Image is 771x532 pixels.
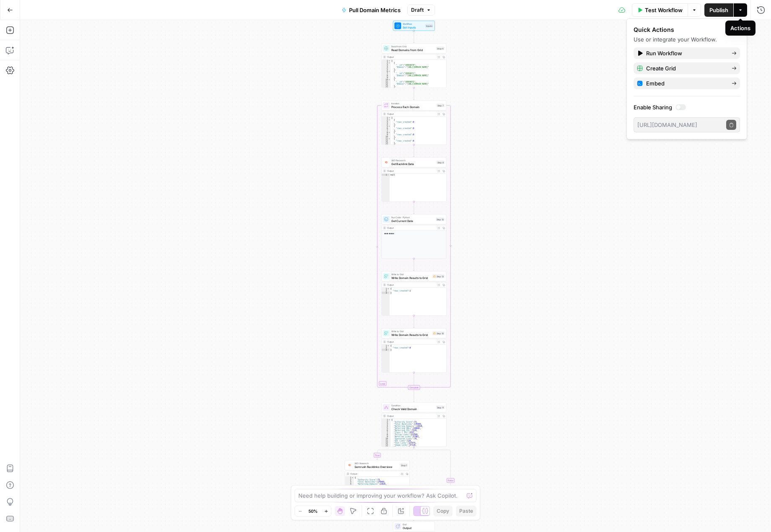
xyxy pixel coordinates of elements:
div: Write to GridWrite Domain Results to GridStep 10Output{ "rows_created":0} [381,328,446,373]
div: Output [350,472,398,475]
span: Toggle code folding, rows 1 through 17 [388,419,391,421]
div: Step 12 [436,217,445,221]
div: 7 [382,72,391,75]
div: 6 [382,429,391,431]
label: Enable Sharing [634,103,740,111]
div: 14 [382,87,391,89]
div: 6 [382,127,391,129]
div: 11 [382,440,391,442]
span: Toggle code folding, rows 2 through 4 [388,119,391,121]
div: 5 [382,68,391,70]
div: 12 [382,83,391,85]
span: SEO Research [354,462,398,465]
div: 3 [382,423,391,425]
div: ConditionCheck Valid DomainStep 11Output{ "Authority Score":73, "Total Backlinks":179405, "Referr... [381,403,446,447]
g: Edge from step_11 to step_11-conditional-end [414,447,451,514]
button: Draft [407,5,435,15]
span: Run Workflow [646,49,725,57]
span: Toggle code folding, rows 1 through 22 [388,60,391,62]
span: Create Grid [646,64,725,72]
button: Pull Domain Metrics [336,3,406,17]
div: Output [387,55,435,59]
div: 3 [382,349,390,351]
div: 8 [382,132,391,134]
div: 1 [345,477,354,479]
div: Actions [730,24,750,32]
div: Read from GridRead Domains from GridStep 4Output[ { "__id":"10004070", "Domain":"[URL][DOMAIN_NAM... [381,44,446,88]
span: Toggle code folding, rows 14 through 16 [388,144,391,146]
span: Embed [646,79,725,88]
span: Write Domain Results to Grid [391,333,431,337]
span: Toggle code folding, rows 1 through 17 [388,117,391,119]
g: Edge from step_13 to step_10 [413,316,414,328]
div: 12 [382,442,391,444]
div: Inputs [425,24,433,28]
div: 3 [382,292,390,294]
div: 2 [382,119,391,121]
div: 10 [382,136,391,138]
div: EndOutput [381,522,446,532]
div: 2 [345,479,354,481]
div: Write to GridWrite Domain Results to GridStep 13Output{ "rows_created":1} [381,271,446,316]
div: Output [387,283,435,287]
span: Pull Domain Metrics [349,6,401,14]
div: Step 11 [436,405,445,409]
g: Edge from start to step_4 [413,31,414,43]
div: 2 [382,347,390,349]
span: Toggle code folding, rows 1 through 3 [387,288,390,290]
div: 2 [382,62,391,64]
span: Read from Grid [391,45,435,48]
g: Edge from step_8 to step_12 [413,202,414,214]
div: Output [387,414,435,418]
div: Output [387,226,435,230]
span: Check Valid Domain [391,407,435,411]
span: 50% [308,508,318,514]
span: Set Inputs [403,25,424,29]
div: 4 [382,123,391,125]
div: 11 [382,138,391,140]
div: 7 [382,431,391,434]
button: Copy [433,506,453,517]
span: Get Current Date [391,219,434,223]
span: Condition [391,404,435,407]
div: 10 [382,438,391,440]
span: Use or integrate your Workflow. [634,36,717,43]
div: 8 [382,434,391,436]
div: 13 [382,444,391,446]
div: 1 [382,419,391,421]
span: Draft [411,6,424,14]
span: Paste [459,507,473,515]
div: 9 [382,436,391,438]
div: 8 [382,75,391,77]
g: Edge from step_12 to step_13 [413,259,414,271]
button: Test Workflow [632,3,688,17]
div: 3 [382,64,391,66]
span: Toggle code folding, rows 5 through 7 [388,125,391,127]
div: 10 [382,79,391,81]
div: 14 [382,144,391,146]
span: Toggle code folding, rows 11 through 13 [388,138,391,140]
div: 4 [345,483,354,485]
span: SEO Research [391,159,435,162]
div: 3 [345,481,354,483]
span: Read Domains from Grid [391,48,435,52]
span: Toggle code folding, rows 14 through 17 [388,87,391,89]
div: 1 [382,60,391,62]
div: 9 [382,134,391,136]
span: Process Each Domain [391,105,435,109]
div: 7 [382,129,391,132]
div: SEO ResearchGet Backlink DataStep 8Outputnull [381,158,446,202]
button: Publish [704,3,733,17]
div: Step 4 [436,46,445,50]
span: Write to Grid [391,273,431,276]
div: Complete [408,385,420,390]
img: 3lyvnidk9veb5oecvmize2kaffdg [347,463,352,467]
div: SEO ResearchSemrush Backlinks OverviewStep 1Output{ "Authority Score":73, "Total Backlinks":17940... [345,460,410,505]
div: Complete [381,385,446,390]
g: Edge from step_7-iteration-end to step_11 [413,390,414,402]
div: Step 1 [400,463,408,467]
div: Run Code · PythonGet Current DateStep 12Output**** ***** [381,214,446,259]
div: Output [387,169,435,173]
div: 9 [382,77,391,79]
div: 1 [382,117,391,119]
